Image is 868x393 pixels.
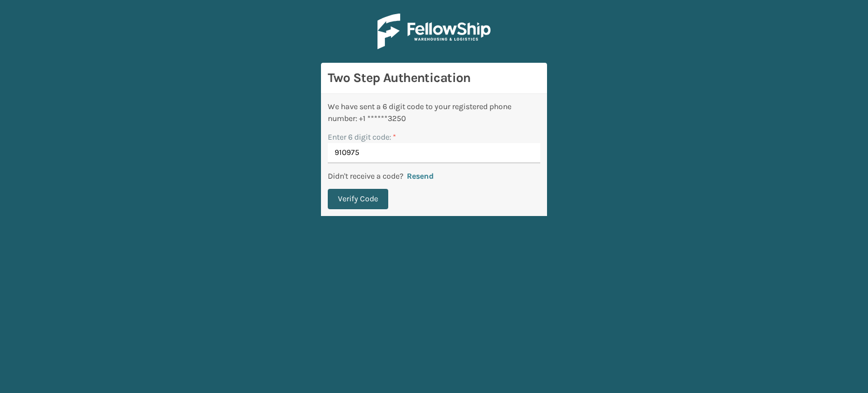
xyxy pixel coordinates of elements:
[403,171,437,182] button: Resend
[328,70,540,87] h3: Two Step Authentication
[328,189,388,209] button: Verify Code
[377,14,491,49] img: Logo
[328,131,396,143] label: Enter 6 digit code:
[328,170,403,182] p: Didn't receive a code?
[328,101,540,124] div: We have sent a 6 digit code to your registered phone number: +1 ******3250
